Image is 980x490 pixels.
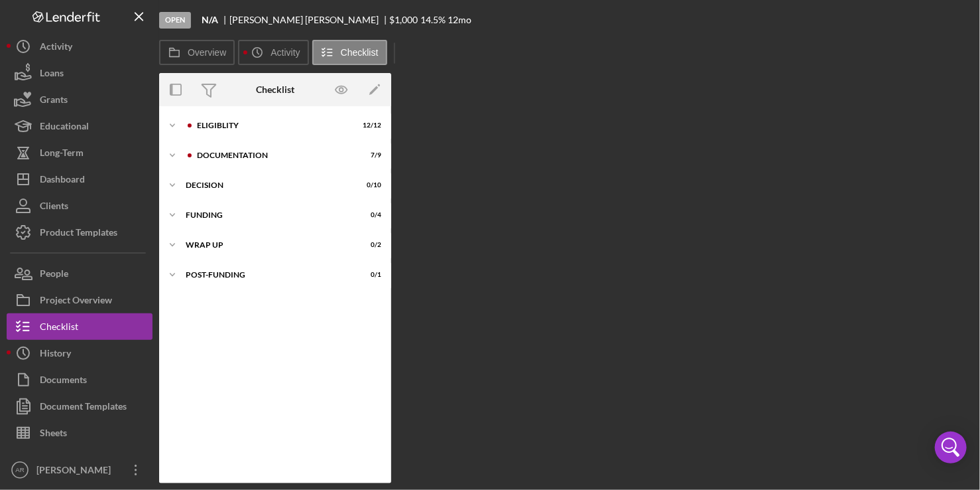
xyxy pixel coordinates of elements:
[7,219,153,246] button: Product Templates
[357,211,381,219] div: 0 / 4
[238,40,308,65] button: Activity
[186,211,348,219] div: Funding
[202,15,218,25] b: N/A
[188,47,226,58] label: Overview
[40,166,85,196] div: Dashboard
[7,33,153,60] button: Activity
[40,393,127,423] div: Document Templates
[7,420,153,446] button: Sheets
[229,15,390,25] div: [PERSON_NAME] [PERSON_NAME]
[312,40,387,65] button: Checklist
[7,113,153,139] button: Educational
[7,86,153,113] button: Grants
[40,260,68,290] div: People
[7,166,153,193] button: Dashboard
[186,181,348,189] div: Decision
[271,47,300,58] label: Activity
[7,313,153,340] button: Checklist
[40,219,117,249] div: Product Templates
[7,260,153,287] button: People
[40,113,89,143] div: Educational
[40,60,64,90] div: Loans
[935,432,967,463] div: Open Intercom Messenger
[341,47,379,58] label: Checklist
[159,40,235,65] button: Overview
[40,86,68,116] div: Grants
[7,193,153,219] button: Clients
[186,241,348,249] div: Wrap up
[420,15,446,25] div: 14.5 %
[7,457,153,483] button: AR[PERSON_NAME]
[40,367,87,396] div: Documents
[40,420,67,449] div: Sheets
[40,193,68,222] div: Clients
[159,12,191,29] div: Open
[7,340,153,367] button: History
[15,467,24,474] text: AR
[40,33,72,63] div: Activity
[448,15,471,25] div: 12 mo
[7,367,153,393] button: Documents
[357,151,381,159] div: 7 / 9
[40,287,112,317] div: Project Overview
[197,122,348,129] div: Eligiblity
[33,457,119,487] div: [PERSON_NAME]
[186,271,348,279] div: Post-Funding
[256,84,294,95] div: Checklist
[7,60,153,86] button: Loans
[197,151,348,159] div: Documentation
[7,393,153,420] button: Document Templates
[357,271,381,279] div: 0 / 1
[357,122,381,129] div: 12 / 12
[40,313,78,343] div: Checklist
[357,241,381,249] div: 0 / 2
[40,139,84,169] div: Long-Term
[40,340,71,370] div: History
[7,287,153,313] button: Project Overview
[357,181,381,189] div: 0 / 10
[7,139,153,166] button: Long-Term
[390,14,418,25] span: $1,000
